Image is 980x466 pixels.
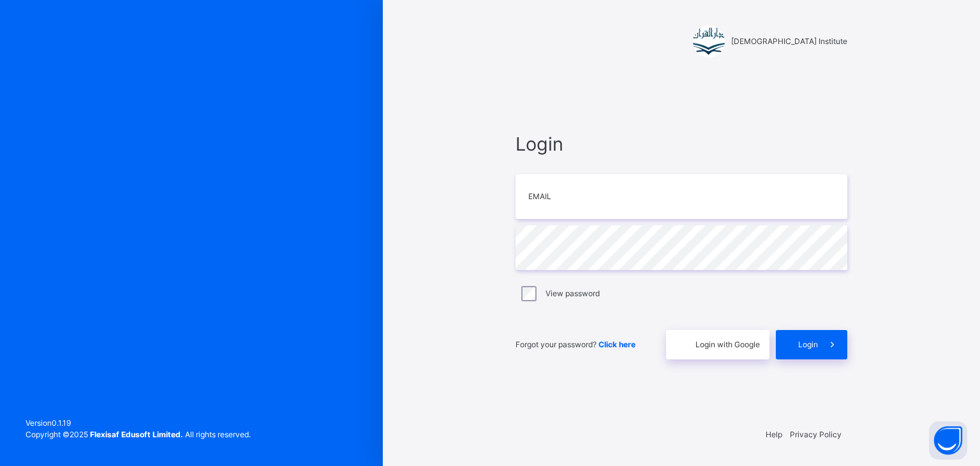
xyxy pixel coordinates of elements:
[674,338,688,352] img: google.396cfc9801f0270233282035f929180a.svg
[731,36,847,47] span: [DEMOGRAPHIC_DATA] Institute
[798,339,818,350] span: Login
[598,340,635,349] a: Click here
[40,70,343,396] img: Hero Image
[516,130,847,158] span: Login
[929,421,967,460] button: Open asap
[766,430,782,439] a: Help
[90,430,183,439] strong: Flexisaf Edusoft Limited.
[26,417,251,429] span: Version 0.1.19
[516,340,635,349] span: Forgot your password?
[26,26,121,50] img: SAFSIMS Logo
[790,430,842,439] a: Privacy Policy
[546,288,600,299] label: View password
[695,339,760,350] span: Login with Google
[26,430,251,439] span: Copyright © 2025 All rights reserved.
